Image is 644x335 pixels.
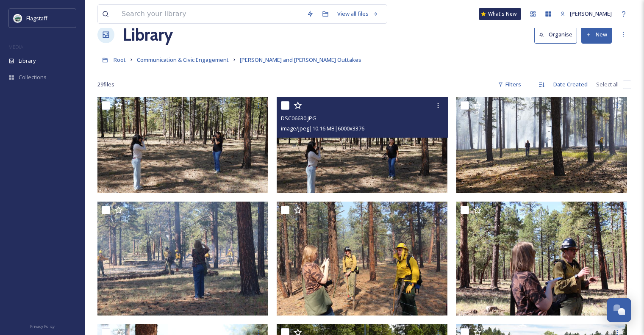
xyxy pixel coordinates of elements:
[19,57,36,65] span: Library
[281,114,316,122] span: DSC06630.JPG
[333,6,383,22] a: View all files
[570,10,612,17] span: [PERSON_NAME]
[240,55,361,65] a: [PERSON_NAME] and [PERSON_NAME] Outtakes
[534,26,581,43] a: Organise
[30,324,55,329] span: Privacy Policy
[117,5,303,23] input: Search your library
[581,26,612,43] button: New
[277,97,447,193] img: DSC06630.JPG
[281,125,364,132] span: image/jpeg | 10.16 MB | 6000 x 3376
[534,26,577,43] button: Organise
[456,202,627,316] img: IMG_7154.jpeg
[97,80,114,89] span: 29 file s
[277,202,447,316] img: IMG_7070.jpeg
[494,76,525,93] div: Filters
[114,55,126,65] a: Root
[26,14,47,22] span: Flagstaff
[114,56,126,64] span: Root
[97,202,268,316] img: IMG_7014.jpeg
[19,73,47,81] span: Collections
[30,321,55,331] a: Privacy Policy
[14,14,22,22] img: images%20%282%29.jpeg
[596,80,619,89] span: Select all
[8,44,23,50] span: MEDIA
[556,6,616,22] a: [PERSON_NAME]
[549,76,592,93] div: Date Created
[479,8,521,20] a: What's New
[123,22,173,47] a: Library
[240,56,361,64] span: [PERSON_NAME] and [PERSON_NAME] Outtakes
[97,97,268,193] img: DSC066311.JPG
[607,298,631,322] button: Open Chat
[137,56,229,64] span: Communication & Civic Engagement
[456,97,627,193] img: DSC06616.JPG
[137,55,229,65] a: Communication & Civic Engagement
